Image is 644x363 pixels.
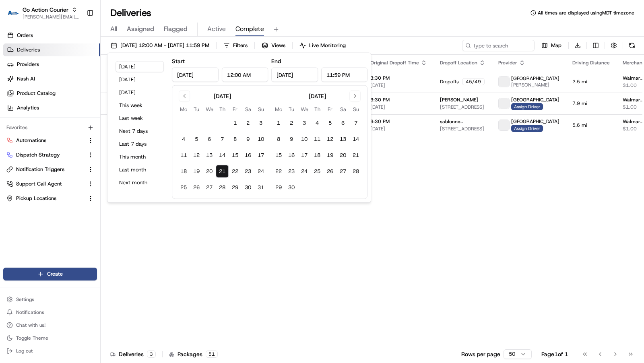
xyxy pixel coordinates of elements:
[309,42,346,49] span: Live Monitoring
[53,124,69,131] span: [DATE]
[285,149,298,162] button: 16
[254,181,267,194] button: 31
[254,133,267,146] button: 10
[3,58,100,71] a: Providers
[169,350,218,358] div: Packages
[116,74,164,85] button: [DATE]
[551,42,561,49] span: Map
[3,121,97,134] div: Favorites
[206,351,218,358] div: 51
[17,76,31,91] img: 5e9a9d7314ff4150bce227a61376b483.jpg
[324,117,336,130] button: 5
[242,117,254,130] button: 2
[229,181,242,194] button: 29
[572,122,610,128] span: 5.6 mi
[3,294,97,305] button: Settings
[116,100,164,111] button: This week
[71,146,88,153] span: [DATE]
[242,133,254,146] button: 9
[370,60,419,66] span: Original Dropoff Time
[3,320,97,331] button: Chat with us!
[17,75,35,82] span: Nash AI
[324,133,336,146] button: 12
[272,117,285,130] button: 1
[48,124,51,131] span: •
[120,42,209,49] span: [DATE] 12:00 AM - [DATE] 11:59 PM
[220,40,251,51] button: Filters
[3,87,100,100] a: Product Catalog
[216,181,229,194] button: 28
[3,268,97,280] button: Create
[8,104,54,111] div: Past conversations
[511,97,559,103] span: [GEOGRAPHIC_DATA]
[203,149,216,162] button: 13
[21,52,133,60] input: Clear
[177,149,190,162] button: 11
[298,149,311,162] button: 17
[172,68,218,82] input: Date
[177,133,190,146] button: 4
[285,165,298,178] button: 23
[229,117,242,130] button: 1
[272,133,285,146] button: 8
[370,126,427,132] span: [DATE]
[336,149,349,162] button: 20
[3,43,100,56] a: Deliveries
[298,133,311,146] button: 10
[311,149,324,162] button: 18
[16,309,44,316] span: Notifications
[68,180,74,187] div: 💻
[222,68,268,82] input: Time
[440,60,477,66] span: Dropoff Location
[349,91,361,102] button: Go to next month
[16,335,48,341] span: Toggle Theme
[370,97,427,103] span: 3:30 PM
[623,104,644,110] span: $1.00
[272,105,285,113] th: Monday
[16,348,33,354] span: Log out
[3,3,83,23] button: Go Action CourierGo Action Courier[PERSON_NAME][EMAIL_ADDRESS][DOMAIN_NAME]
[216,165,229,178] button: 21
[8,138,21,151] img: Charles Folsom
[623,82,644,89] span: $1.00
[272,181,285,194] button: 29
[16,137,46,144] span: Automations
[311,117,324,130] button: 4
[511,75,559,82] span: [GEOGRAPHIC_DATA]
[271,42,285,49] span: Views
[511,103,543,110] span: Assign Driver
[3,134,97,147] button: Automations
[3,29,100,42] a: Orders
[16,166,64,173] span: Notification Triggers
[116,138,164,150] button: Last 7 days
[80,199,97,205] span: Pylon
[190,165,203,178] button: 19
[6,195,84,202] a: Pickup Locations
[235,24,264,34] span: Complete
[57,199,97,205] a: Powered byPylon
[440,78,459,85] span: Dropoffs
[147,351,156,358] div: 3
[336,133,349,146] button: 13
[25,124,47,131] span: unihopllc
[309,92,326,100] div: [DATE]
[258,40,289,51] button: Views
[216,133,229,146] button: 7
[190,133,203,146] button: 5
[626,40,638,51] button: Refresh
[110,24,117,34] span: All
[8,8,24,24] img: Nash
[116,113,164,124] button: Last week
[229,105,242,113] th: Friday
[254,105,267,113] th: Sunday
[311,165,324,178] button: 25
[16,180,62,188] span: Support Call Agent
[324,105,336,113] th: Friday
[16,195,56,202] span: Pickup Locations
[8,180,14,187] div: 📗
[233,42,248,49] span: Filters
[440,118,485,125] span: sablonne [PERSON_NAME]
[17,61,39,68] span: Providers
[349,117,362,130] button: 7
[370,82,427,89] span: [DATE]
